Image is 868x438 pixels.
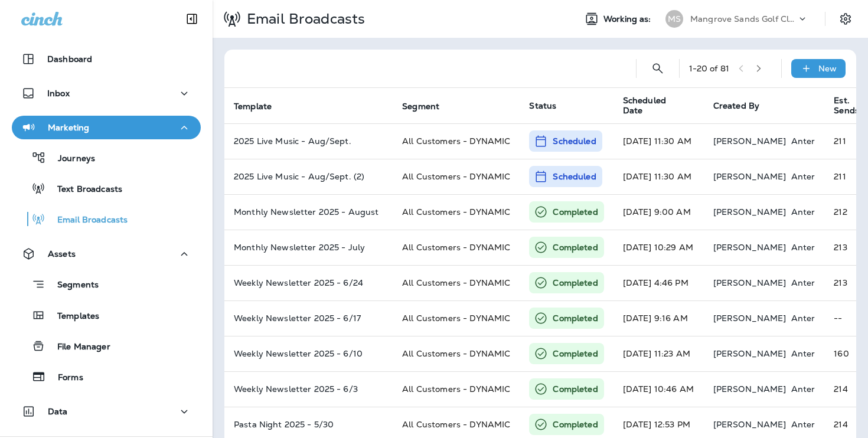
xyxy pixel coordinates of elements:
span: All Customers - DYNAMIC [402,419,510,430]
span: All Customers - DYNAMIC [402,207,510,217]
p: Pasta Night 2025 - 5/30 [234,420,383,429]
td: [DATE] 10:29 AM [614,230,704,265]
p: Text Broadcasts [45,184,122,195]
span: Scheduled Date [623,96,684,116]
p: Anter [791,420,815,429]
p: Weekly Newsletter 2025 - 6/3 [234,384,383,394]
p: [PERSON_NAME] [713,207,787,217]
span: All Customers - DYNAMIC [402,313,510,323]
p: File Manager [45,342,110,353]
span: All Customers - DYNAMIC [402,136,510,146]
span: Working as: [603,14,654,24]
p: Dashboard [47,54,92,64]
td: [DATE] 9:16 AM [614,300,704,336]
p: Completed [553,277,598,289]
button: Marketing [12,116,201,139]
p: Completed [553,419,598,430]
p: [PERSON_NAME] [713,420,787,429]
p: New [818,64,837,73]
button: Text Broadcasts [12,176,201,201]
p: Completed [553,383,598,395]
p: Marketing [48,123,89,132]
button: Collapse Sidebar [175,7,208,31]
p: [PERSON_NAME] [713,172,787,181]
div: 1 - 20 of 81 [689,64,729,73]
p: Monthly Newsletter 2025 - August [234,207,383,217]
span: All Customers - DYNAMIC [402,242,510,253]
p: [PERSON_NAME] [713,313,787,323]
p: Anter [791,313,815,323]
p: Segments [45,280,99,292]
p: Completed [553,206,598,218]
p: Anter [791,384,815,394]
button: Inbox [12,81,201,105]
p: Completed [553,241,598,253]
button: Assets [12,242,201,266]
p: Scheduled [553,171,596,182]
p: 2025 Live Music - Aug/Sept. (2) [234,172,383,181]
p: [PERSON_NAME] [713,384,787,394]
span: Template [234,102,272,112]
p: Forms [46,372,83,384]
p: Scheduled [553,135,596,147]
button: File Manager [12,334,201,358]
div: MS [665,10,683,28]
span: Est. Sends [834,96,859,116]
p: Journeys [46,153,95,165]
p: Inbox [47,89,70,98]
td: [DATE] 9:00 AM [614,194,704,230]
p: Anter [791,278,815,287]
p: Templates [45,311,99,322]
p: [PERSON_NAME] [713,243,787,252]
p: Anter [791,349,815,358]
p: Completed [553,348,598,359]
p: Anter [791,172,815,181]
p: [PERSON_NAME] [713,136,787,146]
td: [DATE] 11:30 AM [614,123,704,159]
p: Weekly Newsletter 2025 - 6/17 [234,313,383,323]
p: Mangrove Sands Golf Club [690,14,797,24]
button: Data [12,400,201,423]
p: Anter [791,207,815,217]
p: [PERSON_NAME] [713,278,787,287]
p: [PERSON_NAME] [713,349,787,358]
span: All Customers - DYNAMIC [402,277,510,288]
p: Weekly Newsletter 2025 - 6/24 [234,278,383,287]
p: Completed [553,312,598,324]
p: 2025 Live Music - Aug/Sept. [234,136,383,146]
td: [DATE] 11:30 AM [614,159,704,194]
td: [DATE] 4:46 PM [614,265,704,300]
button: Templates [12,303,201,328]
span: Created By [713,100,759,111]
p: Assets [48,249,76,259]
td: [DATE] 11:23 AM [614,336,704,371]
p: Weekly Newsletter 2025 - 6/10 [234,349,383,358]
button: Journeys [12,145,201,170]
span: All Customers - DYNAMIC [402,348,510,359]
td: [DATE] 10:46 AM [614,371,704,407]
p: Email Broadcasts [45,215,128,226]
button: Settings [835,8,856,30]
button: Email Broadcasts [12,207,201,231]
span: Status [529,100,556,111]
span: All Customers - DYNAMIC [402,171,510,182]
p: Anter [791,136,815,146]
p: Email Broadcasts [242,10,365,28]
span: Segment [402,102,439,112]
span: Segment [402,101,455,112]
button: Forms [12,364,201,389]
p: Anter [791,243,815,252]
p: Monthly Newsletter 2025 - July [234,243,383,252]
span: Scheduled Date [623,96,699,116]
button: Dashboard [12,47,201,71]
span: Template [234,101,287,112]
span: All Customers - DYNAMIC [402,384,510,394]
button: Search Email Broadcasts [646,57,670,80]
button: Segments [12,272,201,297]
p: Data [48,407,68,416]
